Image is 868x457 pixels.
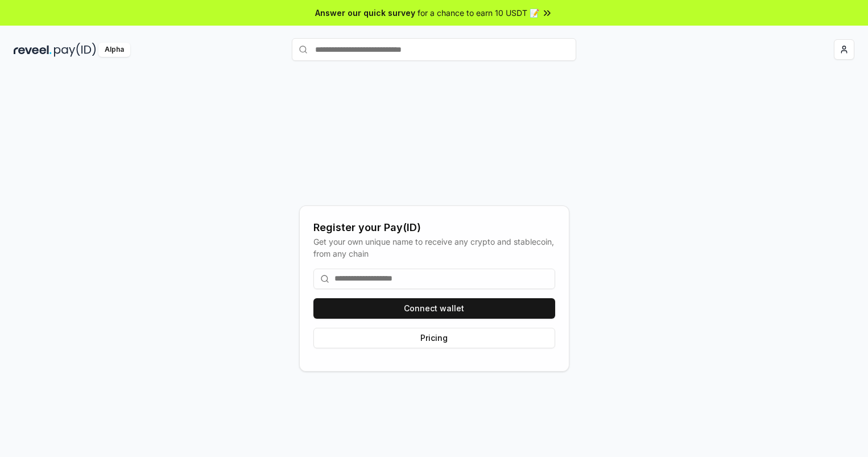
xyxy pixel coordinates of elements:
button: Pricing [313,328,555,348]
img: reveel_dark [14,43,52,57]
img: pay_id [54,43,96,57]
span: for a chance to earn 10 USDT 📝 [418,7,539,19]
button: Connect wallet [313,298,555,319]
div: Register your Pay(ID) [313,220,555,236]
div: Alpha [98,43,130,57]
div: Get your own unique name to receive any crypto and stablecoin, from any chain [313,236,555,260]
span: Answer our quick survey [315,7,415,19]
